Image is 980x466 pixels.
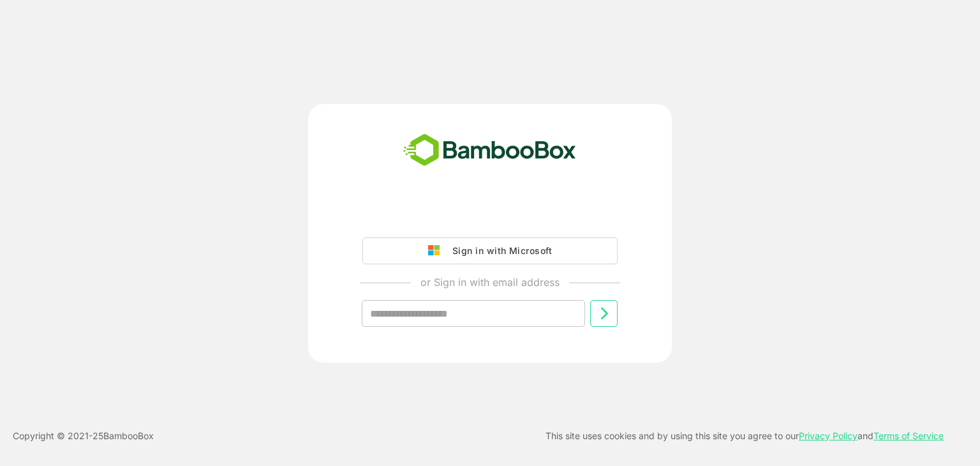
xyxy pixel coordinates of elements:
[546,428,944,444] p: This site uses cookies and by using this site you agree to our and
[362,237,618,264] button: Sign in with Microsoft
[873,430,944,441] a: Terms of Service
[396,130,583,172] img: bamboobox
[799,430,857,441] a: Privacy Policy
[428,245,446,257] img: google
[420,274,560,290] p: or Sign in with email address
[13,428,154,444] p: Copyright © 2021- 25 BambooBox
[446,243,552,259] div: Sign in with Microsoft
